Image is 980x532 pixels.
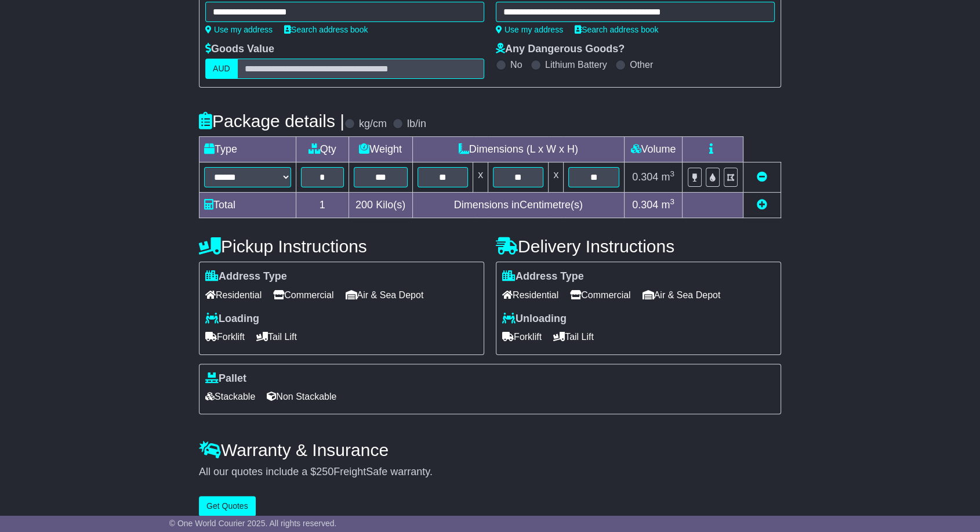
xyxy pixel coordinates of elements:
[205,328,245,346] span: Forklift
[412,193,624,218] td: Dimensions in Centimetre(s)
[407,118,426,131] label: lb/in
[575,25,658,34] a: Search address book
[502,286,558,304] span: Residential
[473,162,488,193] td: x
[661,199,674,211] span: m
[205,286,262,304] span: Residential
[205,25,273,34] a: Use my address
[412,137,624,162] td: Dimensions (L x W x H)
[199,466,781,479] div: All our quotes include a $ FreightSafe warranty.
[296,137,349,162] td: Qty
[349,193,412,218] td: Kilo(s)
[670,169,674,178] sup: 3
[205,372,246,385] label: Pallet
[199,193,296,218] td: Total
[355,199,373,211] span: 200
[496,43,625,56] label: Any Dangerous Goods?
[199,237,484,256] h4: Pickup Instructions
[349,137,412,162] td: Weight
[549,162,564,193] td: x
[630,59,653,70] label: Other
[169,519,337,528] span: © One World Courier 2025. All rights reserved.
[670,197,674,206] sup: 3
[205,313,259,325] label: Loading
[296,193,349,218] td: 1
[359,118,387,131] label: kg/cm
[346,286,424,304] span: Air & Sea Depot
[205,270,287,283] label: Address Type
[502,270,584,283] label: Address Type
[661,171,674,183] span: m
[545,59,607,70] label: Lithium Battery
[199,440,781,459] h4: Warranty & Insurance
[199,137,296,162] td: Type
[632,171,658,183] span: 0.304
[316,466,333,477] span: 250
[496,25,563,34] a: Use my address
[643,286,721,304] span: Air & Sea Depot
[757,199,767,211] a: Add new item
[256,328,297,346] span: Tail Lift
[205,59,238,79] label: AUD
[502,313,567,325] label: Unloading
[205,388,255,406] span: Stackable
[199,496,256,516] button: Get Quotes
[502,328,542,346] span: Forklift
[284,25,368,34] a: Search address book
[267,388,336,406] span: Non Stackable
[199,111,344,131] h4: Package details |
[553,328,594,346] span: Tail Lift
[273,286,333,304] span: Commercial
[510,59,522,70] label: No
[757,171,767,183] a: Remove this item
[205,43,274,56] label: Goods Value
[624,137,682,162] td: Volume
[496,237,781,256] h4: Delivery Instructions
[570,286,630,304] span: Commercial
[632,199,658,211] span: 0.304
